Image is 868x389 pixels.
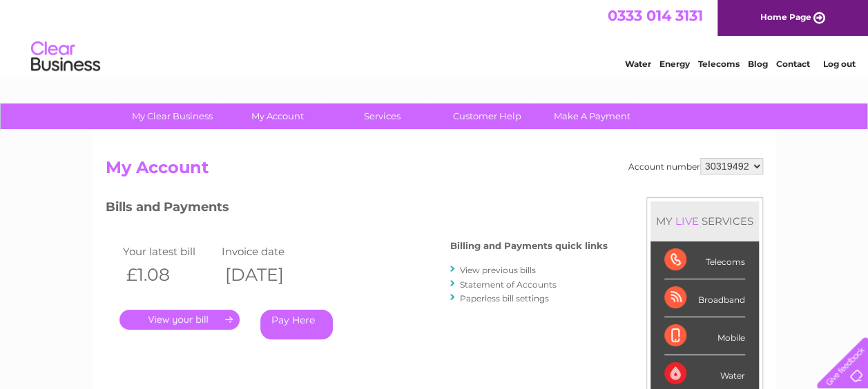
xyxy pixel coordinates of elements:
[430,103,544,129] a: Customer Help
[460,265,536,275] a: View previous bills
[650,201,759,241] div: MY SERVICES
[115,103,229,129] a: My Clear Business
[664,317,745,355] div: Mobile
[325,103,439,129] a: Services
[659,59,690,69] a: Energy
[673,215,702,228] div: LIVE
[698,59,740,69] a: Telecoms
[218,261,318,289] th: [DATE]
[119,242,219,261] td: Your latest bill
[776,59,810,69] a: Contact
[460,293,549,303] a: Paperless bill settings
[664,279,745,317] div: Broadband
[748,59,768,69] a: Blog
[119,261,219,289] th: £1.08
[608,7,703,24] a: 0333 014 3131
[260,310,333,339] a: Pay Here
[450,241,608,251] h4: Billing and Payments quick links
[625,59,651,69] a: Water
[822,59,855,69] a: Log out
[220,103,334,129] a: My Account
[108,8,761,67] div: Clear Business is a trading name of Verastar Limited (registered in [GEOGRAPHIC_DATA] No. 3667643...
[460,279,557,290] a: Statement of Accounts
[106,158,763,184] h2: My Account
[119,310,240,330] a: .
[535,103,649,129] a: Make A Payment
[664,241,745,279] div: Telecoms
[30,36,101,78] img: logo.png
[628,158,763,174] div: Account number
[218,242,318,261] td: Invoice date
[106,197,608,221] h3: Bills and Payments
